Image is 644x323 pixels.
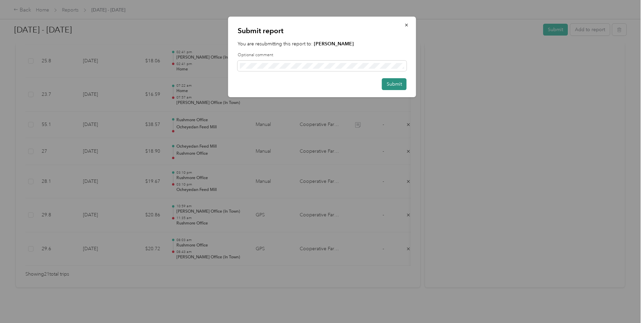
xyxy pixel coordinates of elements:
label: Optional comment [238,52,407,58]
p: You are resubmitting this report to: [238,40,407,47]
iframe: Everlance-gr Chat Button Frame [606,285,644,323]
strong: [PERSON_NAME] [314,41,354,47]
button: Submit [382,78,407,90]
p: Submit report [238,26,407,36]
